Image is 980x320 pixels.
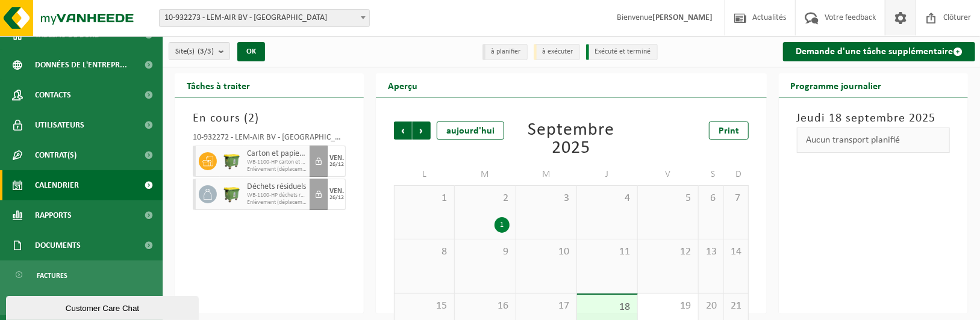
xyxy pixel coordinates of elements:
[223,185,241,203] img: WB-1100-HPE-GN-50
[583,245,631,259] span: 11
[495,217,510,233] div: 1
[437,122,504,140] div: aujourd'hui
[376,73,429,97] h2: Aperçu
[35,50,127,80] span: Données de l'entrepr...
[247,159,307,166] span: WB-1100-HP carton et papier, non-conditionné (industriel)
[413,122,431,140] span: Suivant
[329,188,344,195] div: VEN.
[247,166,307,173] span: Enlèvement (déplacement exclu)
[6,294,201,320] iframe: chat widget
[534,44,580,60] li: à exécuter
[586,44,658,60] li: Exécuté et terminé
[35,80,71,110] span: Contacts
[644,300,692,313] span: 19
[175,43,214,61] span: Site(s)
[783,42,975,61] a: Demande d'une tâche supplémentaire
[522,192,570,205] span: 3
[401,192,448,205] span: 1
[461,245,509,259] span: 9
[3,263,160,286] a: Factures
[394,164,455,185] td: L
[394,122,412,140] span: Précédent
[455,164,516,185] td: M
[779,73,894,97] h2: Programme journalier
[3,289,160,312] a: Documents
[638,164,699,185] td: V
[35,140,76,170] span: Contrat(s)
[583,301,631,314] span: 18
[329,195,344,201] div: 26/12
[247,199,307,206] span: Enlèvement (déplacement exclu)
[461,192,509,205] span: 2
[223,152,241,170] img: WB-1100-HPE-GN-50
[175,73,262,97] h2: Tâches à traiter
[644,245,692,259] span: 12
[247,192,307,199] span: WB-1100-HP déchets résiduels
[705,245,717,259] span: 13
[35,170,79,200] span: Calendrier
[705,192,717,205] span: 6
[193,109,346,128] h3: En cours ( )
[482,44,528,60] li: à planifier
[247,149,307,159] span: Carton et papier, non-conditionné (industriel)
[169,42,230,60] button: Site(s)(3/3)
[730,245,742,259] span: 14
[724,164,749,185] td: D
[705,300,717,313] span: 20
[35,110,84,140] span: Utilisateurs
[583,192,631,205] span: 4
[522,245,570,259] span: 10
[730,192,742,205] span: 7
[577,164,638,185] td: J
[797,128,950,153] div: Aucun transport planifié
[248,112,255,125] span: 2
[160,10,369,26] span: 10-932273 - LEM-AIR BV - ANDERLECHT
[35,200,72,230] span: Rapports
[159,9,370,27] span: 10-932273 - LEM-AIR BV - ANDERLECHT
[329,162,344,168] div: 26/12
[699,164,723,185] td: S
[461,300,509,313] span: 16
[401,300,448,313] span: 15
[730,300,742,313] span: 21
[509,122,633,158] div: Septembre 2025
[193,134,346,146] div: 10-932272 - LEM-AIR BV - [GEOGRAPHIC_DATA]
[247,182,307,192] span: Déchets résiduels
[35,230,81,260] span: Documents
[237,42,265,61] button: OK
[522,300,570,313] span: 17
[644,192,692,205] span: 5
[37,290,76,313] span: Documents
[516,164,577,185] td: M
[652,13,713,22] strong: [PERSON_NAME]
[37,264,67,287] span: Factures
[198,48,214,55] count: (3/3)
[401,245,448,259] span: 8
[709,122,749,140] a: Print
[719,126,739,136] span: Print
[329,155,344,162] div: VEN.
[797,109,950,128] h3: Jeudi 18 septembre 2025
